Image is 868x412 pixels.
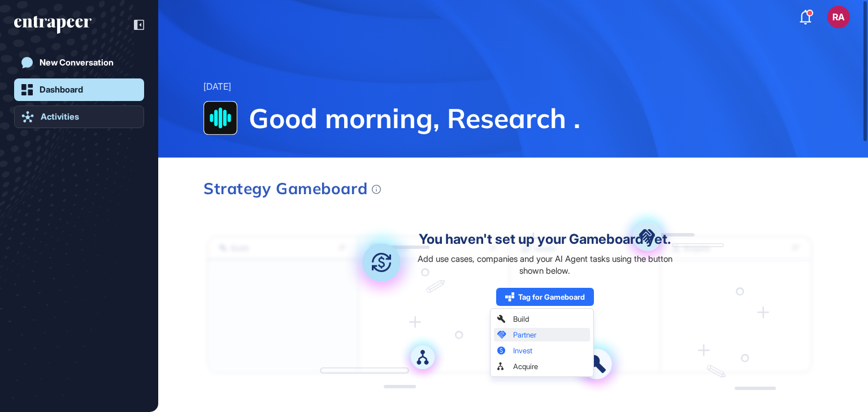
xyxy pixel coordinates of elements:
div: Strategy Gameboard [203,181,381,196]
img: acquire.a709dd9a.svg [400,334,446,380]
span: Good morning, Research . [249,101,823,135]
img: Talkie Robie-logo [204,102,237,134]
div: Activities [41,112,79,122]
div: Dashboard [40,85,83,95]
a: New Conversation [14,51,144,74]
a: Activities [14,106,144,128]
div: entrapeer-logo [14,16,92,34]
img: partner.aac698ea.svg [619,208,675,265]
a: Dashboard [14,78,144,101]
div: You haven't set up your Gameboard yet. [419,233,671,246]
div: New Conversation [40,58,114,68]
div: [DATE] [203,80,231,94]
div: Add use cases, companies and your AI Agent tasks using the button shown below. [412,253,678,277]
button: RA [827,6,850,28]
img: invest.bd05944b.svg [344,225,419,300]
